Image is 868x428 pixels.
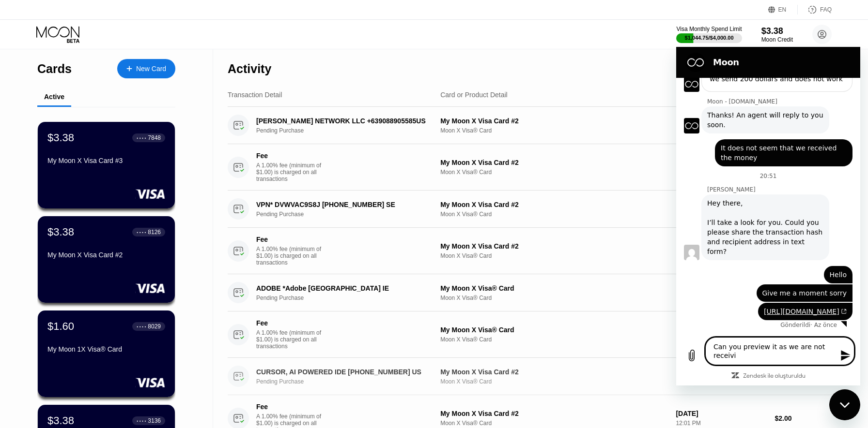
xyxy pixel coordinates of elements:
[775,414,832,422] div: $2.00
[256,246,329,266] div: A 1.00% fee (minimum of $1.00) is charged on all transactions
[256,152,324,160] div: Fee
[440,336,668,343] div: Moon X Visa® Card
[228,228,832,274] div: FeeA 1.00% fee (minimum of $1.00) is charged on all transactionsMy Moon X Visa Card #2Moon X Visa...
[440,242,668,250] div: My Moon X Visa Card #2
[768,5,798,15] div: EN
[228,358,832,395] div: CURSOR, AI POWERED IDE [PHONE_NUMBER] USPending PurchaseMy Moon X Visa Card #2Moon X Visa® Card[D...
[47,320,74,333] div: $1.60
[256,403,324,411] div: Fee
[440,284,668,292] div: My Moon X Visa® Card
[47,226,74,238] div: $3.38
[778,6,787,13] div: EN
[137,419,146,422] div: ● ● ● ●
[256,127,441,134] div: Pending Purchase
[47,132,74,144] div: $3.38
[256,329,329,350] div: A 1.00% fee (minimum of $1.00) is charged on all transactions
[676,410,767,417] div: [DATE]
[440,252,668,259] div: Moon X Visa® Card
[137,231,146,234] div: ● ● ● ●
[440,295,668,301] div: Moon X Visa® Card
[440,378,668,385] div: Moon X Visa® Card
[256,211,441,218] div: Pending Purchase
[44,93,64,101] div: Active
[47,345,165,353] div: My Moon 1X Visa® Card
[256,368,428,376] div: CURSOR, AI POWERED IDE [PHONE_NUMBER] US
[47,251,165,259] div: My Moon X Visa Card #2
[228,191,832,228] div: VPN* DVWVAC9S8J [PHONE_NUMBER] SEPending PurchaseMy Moon X Visa Card #2Moon X Visa® Card[DATE]12:...
[440,169,668,176] div: Moon X Visa® Card
[38,216,175,303] div: $3.38● ● ● ●8126My Moon X Visa Card #2
[38,122,175,208] div: $3.38● ● ● ●7848My Moon X Visa Card #3
[440,420,668,427] div: Moon X Visa® Card
[829,389,860,420] iframe: Mesajlaşma penceresini başlatma düğmesi, görüşme devam ediyor
[685,35,734,41] div: $1,044.75 / $4,000.00
[440,326,668,334] div: My Moon X Visa® Card
[228,91,282,99] div: Transaction Detail
[136,65,166,73] div: New Card
[256,319,324,327] div: Fee
[38,310,175,397] div: $1.60● ● ● ●8029My Moon 1X Visa® Card
[761,26,793,43] div: $3.38Moon Credit
[440,201,668,208] div: My Moon X Visa Card #2
[256,378,441,385] div: Pending Purchase
[676,26,742,43] div: Visa Monthly Spend Limit$1,044.75/$4,000.00
[148,323,161,330] div: 8029
[440,127,668,134] div: Moon X Visa® Card
[148,417,161,424] div: 3136
[761,36,793,43] div: Moon Credit
[256,284,428,292] div: ADOBE *Adobe [GEOGRAPHIC_DATA] IE
[440,211,668,218] div: Moon X Visa® Card
[676,47,860,385] iframe: Mesajlaşma penceresi
[440,117,668,125] div: My Moon X Visa Card #2
[228,107,832,144] div: [PERSON_NAME] NETWORK LLC +639088905585USPending PurchaseMy Moon X Visa Card #2Moon X Visa® Card[...
[440,159,668,166] div: My Moon X Visa Card #2
[148,229,161,236] div: 8126
[256,295,441,301] div: Pending Purchase
[440,91,508,99] div: Card or Product Detail
[228,274,832,311] div: ADOBE *Adobe [GEOGRAPHIC_DATA] IEPending PurchaseMy Moon X Visa® CardMoon X Visa® Card[DATE]12:40...
[256,162,329,182] div: A 1.00% fee (minimum of $1.00) is charged on all transactions
[440,410,668,417] div: My Moon X Visa Card #2
[228,62,271,76] div: Activity
[37,62,72,76] div: Cards
[676,26,742,32] div: Visa Monthly Spend Limit
[117,59,175,78] div: New Card
[440,368,668,376] div: My Moon X Visa Card #2
[761,26,793,36] div: $3.38
[228,144,832,191] div: FeeA 1.00% fee (minimum of $1.00) is charged on all transactionsMy Moon X Visa Card #2Moon X Visa...
[47,414,74,427] div: $3.38
[137,325,146,328] div: ● ● ● ●
[820,6,832,13] div: FAQ
[256,201,428,208] div: VPN* DVWVAC9S8J [PHONE_NUMBER] SE
[798,5,832,15] div: FAQ
[676,420,767,427] div: 12:01 PM
[137,136,146,139] div: ● ● ● ●
[228,311,832,358] div: FeeA 1.00% fee (minimum of $1.00) is charged on all transactionsMy Moon X Visa® CardMoon X Visa® ...
[256,236,324,243] div: Fee
[256,117,428,125] div: [PERSON_NAME] NETWORK LLC +639088905585US
[148,134,161,141] div: 7848
[47,157,165,164] div: My Moon X Visa Card #3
